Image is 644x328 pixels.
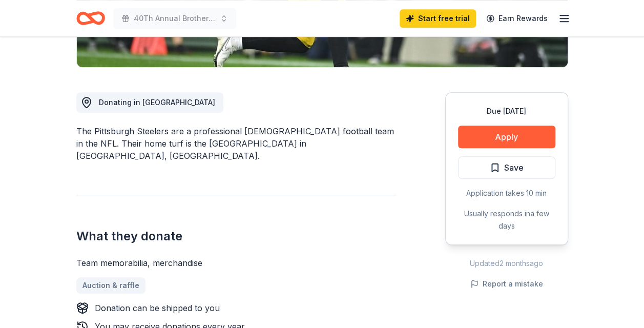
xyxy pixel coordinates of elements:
div: Application takes 10 min [458,187,555,199]
a: Auction & raffle [76,277,146,294]
div: Donation can be shipped to you [95,302,220,314]
span: Donating in [GEOGRAPHIC_DATA] [99,98,215,107]
h2: What they donate [76,228,396,244]
button: Apply [458,126,555,148]
button: Save [458,156,555,179]
div: Updated 2 months ago [445,257,568,270]
button: Report a mistake [470,278,543,290]
div: Team memorabilia, merchandise [76,257,396,269]
span: Save [504,161,524,174]
div: Due [DATE] [458,105,555,117]
button: 40Th Annual Brotherly Love Auction [113,8,236,29]
a: Earn Rewards [480,9,554,28]
span: 40Th Annual Brotherly Love Auction [134,12,216,25]
a: Start free trial [400,9,476,28]
div: Usually responds in a few days [458,208,555,232]
a: Home [76,6,105,30]
div: The Pittsburgh Steelers are a professional [DEMOGRAPHIC_DATA] football team in the NFL. Their hom... [76,125,396,162]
